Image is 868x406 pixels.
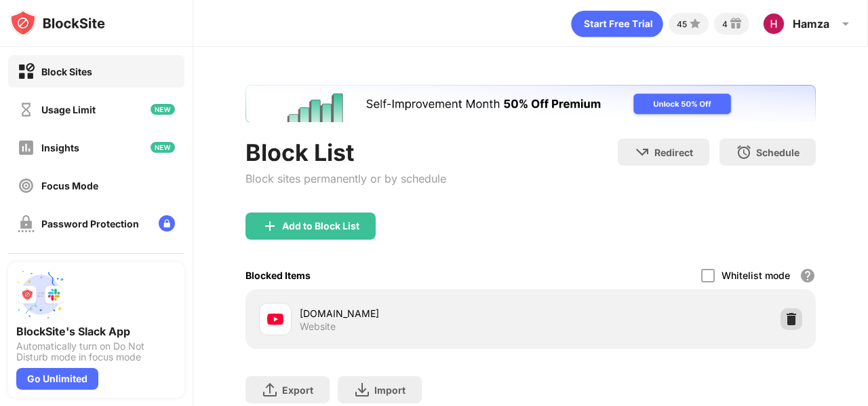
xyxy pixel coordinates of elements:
[374,384,406,396] div: Import
[756,147,800,158] div: Schedule
[728,16,744,32] img: reward-small.svg
[793,17,829,31] div: Hamza
[151,142,175,153] img: new-icon.svg
[16,325,176,338] div: BlockSite's Slack App
[654,147,693,158] div: Redirect
[687,16,703,32] img: points-small.svg
[41,180,98,191] div: Focus Mode
[300,320,336,333] div: Website
[159,215,175,232] img: lock-menu.svg
[571,10,663,37] div: animation
[151,104,175,115] img: new-icon.svg
[677,19,687,29] div: 45
[245,270,311,281] div: Blocked Items
[9,10,105,37] img: logo-blocksite.svg
[18,101,35,118] img: time-usage-off.svg
[300,306,531,320] div: [DOMAIN_NAME]
[245,139,446,166] div: Block List
[16,368,98,390] div: Go Unlimited
[245,85,816,122] iframe: Banner
[722,270,790,281] div: Whitelist mode
[245,172,446,185] div: Block sites permanently or by schedule
[763,13,785,35] img: ACg8ocJBZW7lI0Ukph4tHd7xJH5et46eV7RQFZXcBYXjmhRgM_GUXIM=s96-c
[41,218,139,229] div: Password Protection
[282,384,313,396] div: Export
[41,104,96,115] div: Usage Limit
[16,341,176,363] div: Automatically turn on Do Not Disturb mode in focus mode
[722,19,728,29] div: 4
[267,311,283,327] img: favicons
[41,142,79,153] div: Insights
[16,270,65,319] img: push-slack.svg
[18,215,35,232] img: password-protection-off.svg
[282,221,359,232] div: Add to Block List
[41,66,92,77] div: Block Sites
[18,177,35,194] img: focus-off.svg
[18,63,35,80] img: block-on.svg
[18,139,35,156] img: insights-off.svg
